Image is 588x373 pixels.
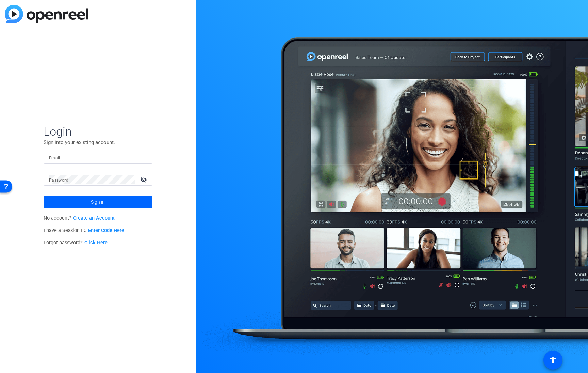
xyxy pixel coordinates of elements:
mat-label: Email [49,156,60,160]
span: Forgot password? [44,240,108,246]
span: I have a Session ID. [44,228,124,233]
span: Sign in [91,193,105,211]
mat-icon: visibility_off [136,175,152,185]
input: Enter Email Address [49,153,147,161]
mat-icon: accessibility [549,356,557,364]
a: Enter Code Here [88,228,124,233]
a: Create an Account [73,215,115,221]
span: Login [44,124,152,139]
p: Sign into your existing account. [44,139,152,146]
a: Click Here [84,240,108,246]
span: No account? [44,215,115,221]
mat-label: Password [49,178,68,183]
button: Sign in [44,196,152,208]
img: blue-gradient.svg [5,5,88,23]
